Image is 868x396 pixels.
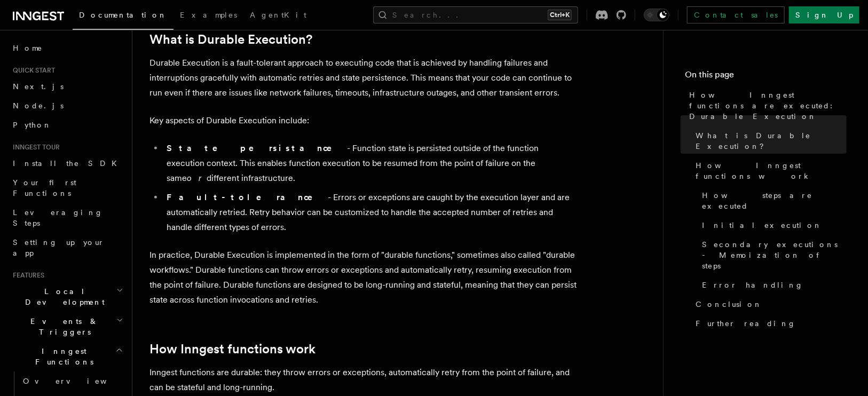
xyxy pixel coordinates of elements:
[250,11,306,19] span: AgentKit
[9,282,125,312] button: Local Development
[696,318,796,329] span: Further reading
[702,239,847,271] span: Secondary executions - Memoization of steps
[167,143,347,153] strong: State persistance
[9,203,125,233] a: Leveraging Steps
[691,314,847,333] a: Further reading
[789,6,859,23] a: Sign Up
[180,11,237,19] span: Examples
[691,156,847,186] a: How Inngest functions work
[13,101,64,110] span: Node.js
[9,77,125,96] a: Next.js
[163,190,577,235] li: - Errors or exceptions are caught by the execution layer and are automatically retried. Retry beh...
[698,186,847,216] a: How steps are executed
[9,312,125,342] button: Events & Triggers
[644,9,669,21] button: Toggle dark mode
[149,32,312,47] a: What is Durable Execution?
[149,56,577,100] p: Durable Execution is a fault-tolerant approach to executing code that is achieved by handling fai...
[13,43,43,53] span: Home
[373,6,578,23] button: Search...Ctrl+K
[691,126,847,156] a: What is Durable Execution?
[173,3,243,29] a: Examples
[9,316,116,337] span: Events & Triggers
[9,66,55,75] span: Quick start
[19,371,125,391] a: Overview
[9,233,125,263] a: Setting up your app
[23,377,133,385] span: Overview
[687,6,785,23] a: Contact sales
[149,113,577,128] p: Key aspects of Durable Execution include:
[9,286,116,307] span: Local Development
[698,235,847,275] a: Secondary executions - Memoization of steps
[13,208,103,227] span: Leveraging Steps
[702,220,822,231] span: Initial execution
[149,342,315,357] a: How Inngest functions work
[685,85,847,126] a: How Inngest functions are executed: Durable Execution
[696,160,847,181] span: How Inngest functions work
[696,299,762,310] span: Conclusion
[73,3,173,30] a: Documentation
[698,275,847,295] a: Error handling
[689,90,847,122] span: How Inngest functions are executed: Durable Execution
[167,192,328,202] strong: Fault-tolerance
[163,141,577,186] li: - Function state is persisted outside of the function execution context. This enables function ex...
[13,238,105,257] span: Setting up your app
[696,130,847,152] span: What is Durable Execution?
[149,248,577,307] p: In practice, Durable Execution is implemented in the form of "durable functions," sometimes also ...
[9,154,125,173] a: Install the SDK
[187,173,207,183] em: or
[13,159,123,168] span: Install the SDK
[691,295,847,314] a: Conclusion
[698,216,847,235] a: Initial execution
[702,280,803,290] span: Error handling
[685,68,847,85] h4: On this page
[9,342,125,371] button: Inngest Functions
[79,11,167,19] span: Documentation
[702,190,847,211] span: How steps are executed
[9,271,44,280] span: Features
[243,3,313,29] a: AgentKit
[9,38,125,58] a: Home
[9,346,115,367] span: Inngest Functions
[9,143,60,152] span: Inngest tour
[13,178,76,197] span: Your first Functions
[13,82,64,91] span: Next.js
[548,10,572,20] kbd: Ctrl+K
[13,121,52,129] span: Python
[9,115,125,134] a: Python
[149,365,577,395] p: Inngest functions are durable: they throw errors or exceptions, automatically retry from the poin...
[9,173,125,203] a: Your first Functions
[9,96,125,115] a: Node.js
